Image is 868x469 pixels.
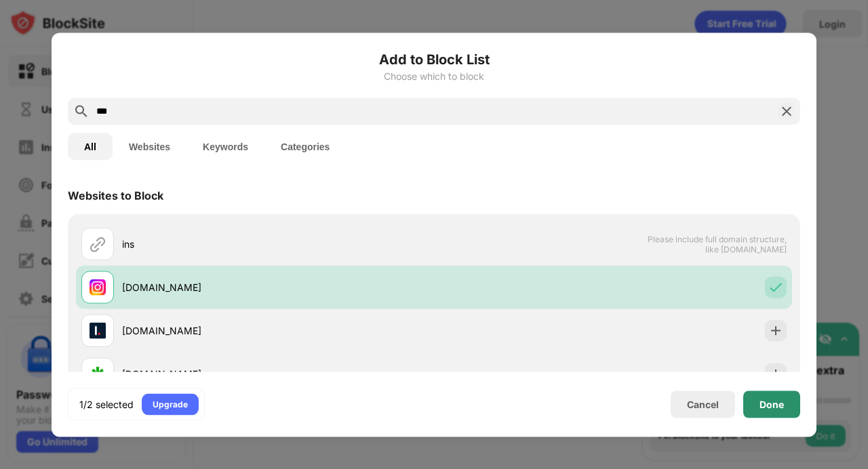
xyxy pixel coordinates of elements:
[778,103,795,119] img: search-close
[90,279,106,295] img: favicons
[90,236,106,252] img: url.svg
[264,133,346,160] button: Categories
[68,133,113,160] button: All
[79,397,134,411] div: 1/2 selected
[90,365,106,382] img: favicons
[759,399,784,409] div: Done
[122,280,434,294] div: [DOMAIN_NAME]
[122,367,434,381] div: [DOMAIN_NAME]
[68,188,163,202] div: Websites to Block
[153,397,188,411] div: Upgrade
[122,323,434,338] div: [DOMAIN_NAME]
[122,237,434,251] div: ins
[73,103,90,119] img: search.svg
[68,49,800,69] h6: Add to Block List
[687,399,719,410] div: Cancel
[113,133,186,160] button: Websites
[647,233,787,254] span: Please include full domain structure, like [DOMAIN_NAME]
[186,133,264,160] button: Keywords
[68,70,800,81] div: Choose which to block
[90,322,106,338] img: favicons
